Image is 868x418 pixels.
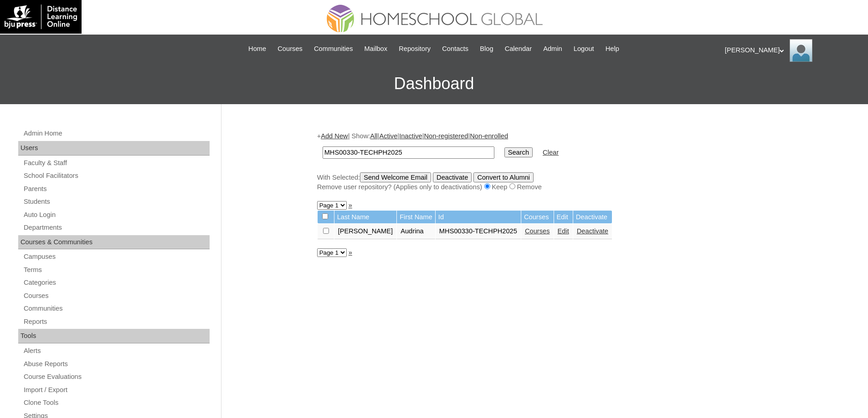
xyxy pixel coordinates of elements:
a: Admin Home [23,128,210,139]
td: Id [436,211,521,224]
a: Departments [23,222,210,233]
td: Last Name [334,211,397,224]
span: Calendar [505,44,532,54]
a: Clear [543,149,559,156]
a: Campuses [23,251,210,262]
input: Deactivate [433,172,472,182]
div: [PERSON_NAME] [725,39,859,62]
a: Courses [525,227,550,235]
div: With Selected: [317,172,768,192]
span: Logout [574,44,594,54]
div: Tools [18,329,210,343]
a: Blog [475,44,498,54]
a: » [349,249,352,256]
a: » [349,201,352,209]
a: Inactive [399,132,422,140]
a: Terms [23,264,210,276]
a: Help [601,44,624,54]
td: Edit [554,211,573,224]
td: [PERSON_NAME] [334,224,397,239]
span: Repository [399,44,431,54]
span: Courses [277,44,303,54]
a: Active [379,132,397,140]
div: + | Show: | | | | [317,131,768,191]
span: Mailbox [365,44,388,54]
input: Send Welcome Email [360,172,431,182]
a: Add New [321,132,348,140]
a: Non-enrolled [470,132,508,140]
a: Edit [558,227,569,235]
div: Remove user repository? (Applies only to deactivations) Keep Remove [317,182,768,192]
td: MHS00330-TECHPH2025 [436,224,521,239]
span: Home [248,44,266,54]
a: Faculty & Staff [23,157,210,169]
a: Students [23,196,210,207]
span: Communities [314,44,353,54]
img: Ariane Ebuen [790,39,812,62]
span: Contacts [442,44,468,54]
a: School Facilitators [23,170,210,181]
a: Non-registered [424,132,468,140]
a: Clone Tools [23,397,210,408]
div: Users [18,141,210,156]
a: Logout [569,44,599,54]
div: Courses & Communities [18,235,210,250]
a: Communities [23,303,210,314]
td: Deactivate [573,211,612,224]
a: Courses [23,290,210,302]
input: Search [504,147,533,157]
h3: Dashboard [5,63,863,104]
input: Convert to Alumni [473,172,534,182]
a: Categories [23,277,210,288]
td: First Name [397,211,435,224]
a: Parents [23,183,210,195]
a: Communities [309,44,358,54]
a: Contacts [437,44,473,54]
td: Audrina [397,224,435,239]
a: Mailbox [360,44,392,54]
span: Blog [480,44,493,54]
img: logo-white.png [5,5,77,29]
a: Calendar [500,44,536,54]
a: Deactivate [577,227,608,235]
a: Repository [394,44,435,54]
td: Courses [521,211,554,224]
a: Abuse Reports [23,358,210,370]
a: Course Evaluations [23,371,210,383]
input: Search [323,146,494,159]
a: All [370,132,377,140]
span: Admin [543,44,562,54]
a: Home [244,44,271,54]
a: Import / Export [23,384,210,396]
a: Admin [539,44,567,54]
a: Auto Login [23,209,210,221]
a: Alerts [23,345,210,357]
span: Help [606,44,619,54]
a: Courses [273,44,307,54]
a: Reports [23,316,210,327]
